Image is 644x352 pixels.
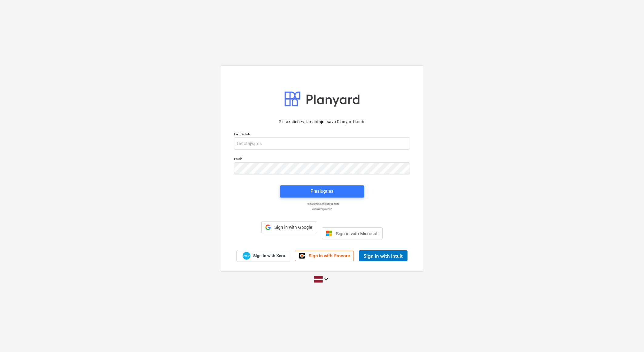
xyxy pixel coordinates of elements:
a: Sign in with Procore [295,251,354,261]
p: Pierakstieties, izmantojot savu Planyard kontu [234,119,410,125]
p: Lietotājvārds [234,132,410,137]
a: Piesakieties ar burvju saiti [231,202,413,206]
a: Sign in with Xero [236,251,290,261]
iframe: Sign in with Google Button [258,233,320,246]
span: Sign in with Google [273,225,313,230]
img: Xero logo [243,252,250,260]
p: Parole [234,157,410,162]
div: Sign in with Google [261,221,317,233]
input: Lietotājvārds [234,137,410,150]
span: Sign in with Microsoft [336,231,379,236]
button: Pieslēgties [280,185,364,198]
a: Aizmirsi paroli? [231,207,413,211]
span: Sign in with Xero [253,253,285,259]
i: keyboard_arrow_down [323,276,330,283]
img: Microsoft logo [326,230,332,236]
div: Pieslēgties [310,187,334,195]
span: Sign in with Procore [309,253,350,259]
